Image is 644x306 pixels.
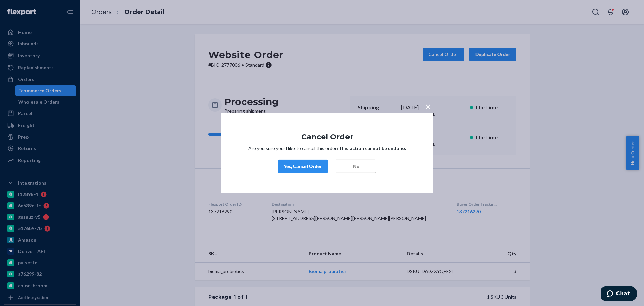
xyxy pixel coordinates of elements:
button: Yes, Cancel Order [278,160,328,173]
span: × [425,101,431,112]
strong: This action cannot be undone. [339,145,406,151]
button: No [336,160,376,173]
p: Are you sure you’d like to cancel this order? [241,145,413,152]
h1: Cancel Order [241,133,413,141]
div: Yes, Cancel Order [284,163,322,170]
iframe: Opens a widget where you can chat to one of our agents [601,286,637,303]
